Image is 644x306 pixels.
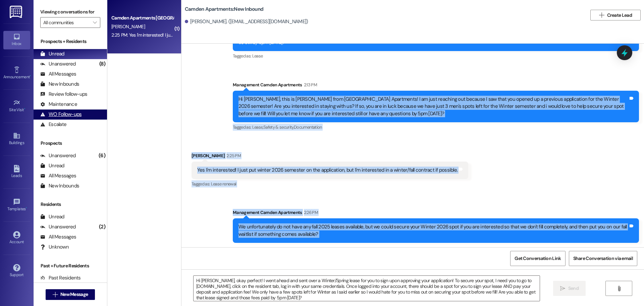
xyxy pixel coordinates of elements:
div: Unanswered [40,223,76,230]
div: (2) [97,222,107,232]
a: Site Visit • [3,97,30,115]
button: Send [553,281,586,296]
button: New Message [46,289,95,300]
div: (6) [97,150,107,161]
div: (8) [98,59,107,69]
span: [PERSON_NAME] [111,24,145,30]
div: Management Camden Apartments [233,209,639,218]
span: Create Lead [607,12,632,19]
div: Unread [40,213,64,220]
div: New Inbounds [40,182,79,189]
button: Share Conversation via email [569,251,637,266]
button: Create Lead [590,10,641,20]
div: Unanswered [40,152,76,159]
span: Get Conversation Link [515,255,561,262]
i:  [93,20,97,25]
a: Leads [3,163,30,181]
input: All communities [43,17,90,28]
div: All Messages [40,71,76,78]
div: We unfortunately do not have any fall 2025 leases available, but we could secure your Winter 2026... [238,223,628,238]
div: Unknown [40,244,69,251]
div: All Messages [40,172,76,179]
b: Camden Apartments: New Inbound [185,6,263,13]
i:  [53,292,58,297]
a: Inbox [3,31,30,49]
div: [PERSON_NAME] [192,152,468,162]
div: All Messages [40,233,76,241]
i:  [560,286,565,291]
div: Tagged as: [233,122,639,132]
button: Get Conversation Link [510,251,565,266]
a: Support [3,262,30,280]
div: [PERSON_NAME]. ([EMAIL_ADDRESS][DOMAIN_NAME]) [185,18,308,25]
div: Unread [40,162,64,169]
div: 2:13 PM [302,81,317,88]
div: 2:25 PM: Yes I'm interested! I just put winter 2026 semester on the application, but I'm interest... [111,32,364,38]
span: Share Conversation via email [573,255,633,262]
div: Maintenance [40,101,77,108]
div: Tagged as: [233,51,639,61]
div: 2:26 PM [302,209,318,216]
div: Past + Future Residents [34,262,107,269]
div: New Inbounds [40,81,79,88]
span: Documentation [294,124,322,130]
div: Past Residents [40,274,81,281]
div: 2:25 PM [225,152,240,159]
div: Unanswered [40,60,76,68]
span: Lease renewal [211,181,236,187]
div: Prospects [34,140,107,147]
div: Yes I'm interested! I just put winter 2026 semester on the application, but I'm interested in a w... [197,167,458,174]
div: Management Camden Apartments [233,81,639,91]
div: Escalate [40,121,66,128]
div: Review follow-ups [40,91,87,98]
i:  [599,12,604,18]
span: New Message [60,291,88,298]
span: • [30,74,31,78]
div: Tagged as: [192,179,468,189]
span: • [26,206,27,210]
span: Safety & security , [263,124,294,130]
img: ResiDesk Logo [10,6,23,18]
div: Unread [40,50,64,57]
span: Lease , [252,124,263,130]
div: WO Follow-ups [40,111,82,118]
i:  [616,286,622,291]
span: Lease [252,53,263,59]
span: • [24,106,25,111]
span: Send [568,285,579,292]
div: Residents [34,201,107,208]
div: Hi [PERSON_NAME], this is [PERSON_NAME] from [GEOGRAPHIC_DATA] Apartments! I am just reaching out... [238,96,628,117]
div: Camden Apartments [GEOGRAPHIC_DATA] [111,14,173,21]
div: Prospects + Residents [34,38,107,45]
label: Viewing conversations for [40,7,100,17]
a: Templates • [3,196,30,214]
a: Buildings [3,130,30,148]
a: Account [3,229,30,247]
